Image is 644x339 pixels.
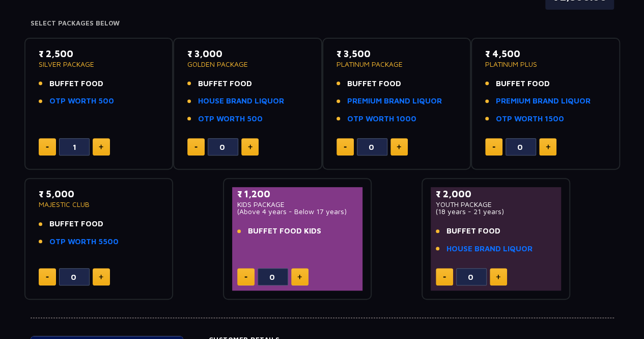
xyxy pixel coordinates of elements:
[446,225,500,237] span: BUFFET FOOD
[347,78,401,90] span: BUFFET FOOD
[39,187,159,201] p: ₹ 5,000
[49,78,103,90] span: BUFFET FOOD
[187,47,308,61] p: ₹ 3,000
[99,144,103,149] img: plus
[496,274,500,279] img: plus
[347,95,442,107] a: PREMIUM BRAND LIQUOR
[446,243,533,255] a: HOUSE BRAND LIQUOR
[194,146,198,148] img: minus
[496,95,591,107] a: PREMIUM BRAND LIQUOR
[237,201,358,208] p: KIDS PACKAGE
[436,187,556,201] p: ₹ 2,000
[485,47,606,61] p: ₹ 4,500
[39,61,159,68] p: SILVER PACKAGE
[443,276,446,278] img: minus
[49,95,114,107] a: OTP WORTH 500
[496,78,550,90] span: BUFFET FOOD
[496,113,564,125] a: OTP WORTH 1500
[337,61,457,68] p: PLATINUM PACKAGE
[46,146,49,148] img: minus
[49,218,103,230] span: BUFFET FOOD
[546,144,550,149] img: plus
[485,61,606,68] p: PLATINUM PLUS
[99,274,103,279] img: plus
[492,146,495,148] img: minus
[436,201,556,208] p: YOUTH PACKAGE
[39,201,159,208] p: MAJESTIC CLUB
[244,276,247,278] img: minus
[436,208,556,215] p: (18 years - 21 years)
[248,144,253,149] img: plus
[297,274,302,279] img: plus
[49,236,119,248] a: OTP WORTH 5500
[397,144,401,149] img: plus
[237,208,358,215] p: (Above 4 years - Below 17 years)
[248,225,321,237] span: BUFFET FOOD KIDS
[337,47,457,61] p: ₹ 3,500
[31,19,614,28] h4: Select Packages Below
[198,95,284,107] a: HOUSE BRAND LIQUOR
[46,276,49,278] img: minus
[237,187,358,201] p: ₹ 1,200
[347,113,416,125] a: OTP WORTH 1000
[187,61,308,68] p: GOLDEN PACKAGE
[198,78,252,90] span: BUFFET FOOD
[198,113,263,125] a: OTP WORTH 500
[39,47,159,61] p: ₹ 2,500
[344,146,347,148] img: minus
